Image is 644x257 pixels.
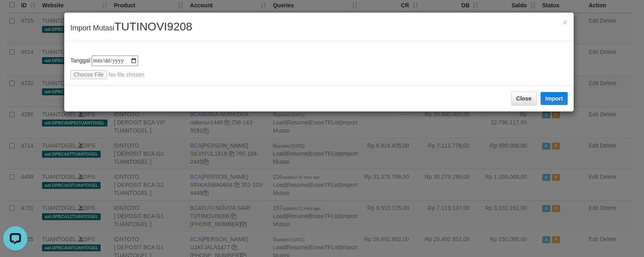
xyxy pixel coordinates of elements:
[70,56,568,79] div: Tanggal:
[70,24,192,32] span: Import Mutasi
[114,20,192,33] span: TUTINOVI9208
[541,92,568,105] button: Import
[511,92,537,105] button: Close
[563,17,568,27] span: ×
[563,18,568,26] button: Close
[3,3,27,28] button: Open LiveChat chat widget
